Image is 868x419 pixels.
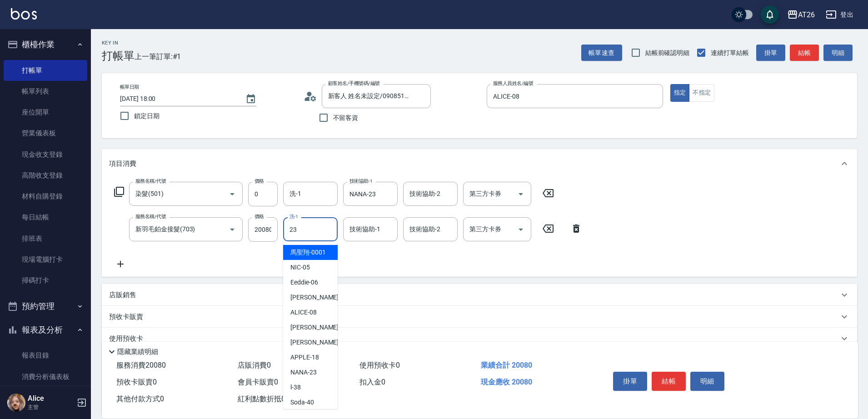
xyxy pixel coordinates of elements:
[4,345,87,366] a: 報表目錄
[102,40,135,46] h2: Key In
[790,45,819,61] button: 結帳
[290,383,301,392] span: l -38
[290,278,318,287] span: Eeddie -06
[225,187,239,201] button: Open
[109,159,136,169] p: 項目消費
[328,80,380,87] label: 顧客姓名/手機號碼/編號
[761,5,779,24] button: save
[4,318,87,342] button: 報表及分析
[135,178,166,185] label: 服務名稱/代號
[254,213,264,220] label: 價格
[109,312,143,322] p: 預收卡販賣
[102,306,857,328] div: 預收卡販賣
[290,338,348,347] span: [PERSON_NAME] -13
[116,394,164,403] span: 其他付款方式 0
[134,111,160,121] span: 鎖定日期
[822,6,857,23] button: 登出
[493,80,533,87] label: 服務人員姓名/編號
[514,187,528,201] button: Open
[289,213,298,220] label: 洗-1
[711,48,749,58] span: 連續打單結帳
[4,60,87,81] a: 打帳單
[116,378,157,386] span: 預收卡販賣 0
[4,123,87,144] a: 營業儀表板
[4,186,87,207] a: 材料自購登錄
[290,308,317,317] span: ALICE -08
[690,372,724,391] button: 明細
[4,207,87,228] a: 每日結帳
[238,361,271,369] span: 店販消費 0
[11,8,37,20] img: Logo
[102,50,135,62] h3: 打帳單
[117,347,158,357] p: 隱藏業績明細
[359,378,385,386] span: 扣入金 0
[240,88,262,110] button: Choose date, selected date is 2025-08-20
[481,378,532,386] span: 現金應收 20080
[4,33,87,56] button: 櫃檯作業
[102,149,857,178] div: 項目消費
[581,45,622,61] button: 帳單速查
[254,178,264,185] label: 價格
[225,222,239,237] button: Open
[135,51,181,62] span: 上一筆訂單:#1
[4,228,87,249] a: 排班表
[4,249,87,270] a: 現場電腦打卡
[109,334,143,344] p: 使用預收卡
[4,102,87,123] a: 座位開單
[102,328,857,349] div: 使用預收卡
[514,222,528,237] button: Open
[7,394,25,412] img: Person
[116,361,166,369] span: 服務消費 20080
[349,178,373,185] label: 技術協助-1
[290,368,317,377] span: NANA -23
[689,84,714,102] button: 不指定
[613,372,647,391] button: 掛單
[109,290,136,300] p: 店販銷售
[4,366,87,387] a: 消費分析儀表板
[756,45,785,61] button: 掛單
[798,9,815,20] div: AT26
[4,81,87,102] a: 帳單列表
[28,403,74,411] p: 主管
[120,91,236,106] input: YYYY/MM/DD hh:mm
[290,263,310,272] span: NIC -05
[28,394,74,403] h5: Alice
[359,361,400,369] span: 使用預收卡 0
[783,5,818,24] button: AT26
[670,84,690,102] button: 指定
[290,248,326,257] span: 馬聖翔 -0001
[4,144,87,165] a: 現金收支登錄
[290,353,319,362] span: APPLE -18
[652,372,686,391] button: 結帳
[102,284,857,306] div: 店販銷售
[290,323,348,332] span: [PERSON_NAME] -10
[4,294,87,318] button: 預約管理
[238,378,278,386] span: 會員卡販賣 0
[4,270,87,291] a: 掃碼打卡
[290,293,348,302] span: [PERSON_NAME] -07
[481,361,532,369] span: 業績合計 20080
[290,398,314,407] span: Soda -40
[333,113,359,123] span: 不留客資
[120,84,139,90] label: 帳單日期
[645,48,690,58] span: 結帳前確認明細
[4,165,87,186] a: 高階收支登錄
[823,45,853,61] button: 明細
[238,394,285,403] span: 紅利點數折抵 0
[135,213,166,220] label: 服務名稱/代號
